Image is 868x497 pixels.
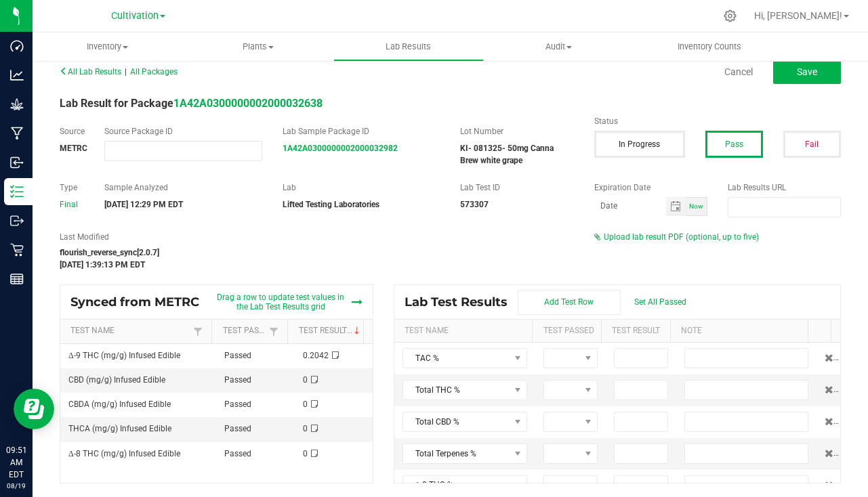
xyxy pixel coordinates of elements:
div: Final [60,198,84,211]
span: Sortable [352,326,363,337]
a: Filter [190,323,206,340]
span: 0 [303,375,308,385]
label: Source [60,125,84,137]
inline-svg: Grow [10,98,24,111]
span: Δ-9 THC (mg/g) Infused Edible [68,351,180,360]
strong: [DATE] 12:29 PM EDT [104,200,183,209]
label: Lab Sample Package ID [283,125,440,137]
input: NO DATA FOUND [105,142,262,160]
span: Audit [484,41,634,53]
th: Note [670,320,808,343]
a: 1A42A0300000002000032638 [173,97,323,110]
inline-svg: Inventory [10,185,24,198]
span: Now [689,202,703,210]
button: In Progress [594,131,685,158]
span: Passed [224,449,251,458]
span: Inventory Counts [659,41,760,53]
span: Total Terpenes % [403,444,510,463]
span: Toggle calendar [666,197,686,216]
span: Drag a row to update test values in the Lab Test Results grid [213,293,348,311]
label: Lot Number [460,125,573,137]
span: Upload lab result PDF (optional, up to five) [604,232,759,242]
inline-svg: Analytics [10,68,24,82]
span: Lab Results [367,41,449,53]
th: Test Result [601,320,670,343]
span: Passed [224,424,251,433]
span: Δ-8 THC % [403,476,510,495]
a: Filter [266,323,282,340]
a: Lab Results [333,33,484,61]
label: Lab Results URL [728,181,841,194]
label: Sample Analyzed [104,181,262,194]
label: Last Modified [60,231,574,243]
span: All Lab Results [60,67,121,77]
p: 09:51 AM EDT [6,444,26,481]
label: Lab Test ID [460,181,573,194]
a: Test ResultSortable [299,326,358,337]
span: THCA (mg/g) Infused Edible [68,424,171,433]
inline-svg: Manufacturing [10,127,24,140]
span: | [125,67,127,77]
a: Plants [183,33,333,61]
span: Δ-8 THC (mg/g) Infused Edible [68,449,180,458]
span: Synced from METRC [70,295,209,309]
a: 1A42A0300000002000032982 [283,144,398,153]
inline-svg: Outbound [10,214,24,228]
input: Date [594,197,666,214]
a: Audit [484,33,634,61]
span: Lab Result for Package [60,97,323,110]
span: Cultivation [111,10,159,22]
th: Test Name [394,320,532,343]
strong: KI- 081325- 50mg Canna Brew white grape [460,144,554,165]
span: Passed [224,351,251,360]
strong: flourish_reverse_sync[2.0.7] [60,248,159,257]
button: Add Test Row [518,290,621,315]
strong: METRC [60,144,87,153]
div: Manage settings [722,9,739,22]
label: Status [594,115,841,127]
iframe: Resource center [14,389,54,429]
button: Pass [705,131,763,158]
label: Type [60,181,84,194]
a: Cancel [724,65,753,79]
span: Set All Passed [634,297,686,307]
span: Save [797,66,817,77]
p: 08/19 [6,481,26,491]
inline-svg: Dashboard [10,39,24,53]
span: Passed [224,399,251,409]
a: Test PassedSortable [223,326,266,337]
button: Save [773,60,841,84]
span: 0 [303,399,308,409]
label: Source Package ID [104,125,262,137]
span: Total CBD % [403,412,510,431]
span: Inventory [33,41,183,53]
strong: Lifted Testing Laboratories [283,200,379,209]
a: Inventory [33,33,183,61]
span: CBDA (mg/g) Infused Edible [68,399,171,409]
span: 0 [303,449,308,458]
span: All Packages [130,67,178,77]
inline-svg: Reports [10,272,24,286]
span: Lab Test Results [405,295,518,309]
a: Test NameSortable [70,326,190,337]
th: Test Passed [532,320,601,343]
span: Total THC % [403,381,510,399]
button: Fail [783,131,841,158]
span: Hi, [PERSON_NAME]! [754,10,842,21]
label: Expiration Date [594,181,707,194]
inline-svg: Inbound [10,156,24,169]
span: Passed [224,375,251,385]
span: Plants [184,41,333,53]
span: 0.2042 [303,351,329,360]
label: Lab [283,181,440,194]
span: 0 [303,424,308,433]
strong: 573307 [460,200,489,209]
span: CBD (mg/g) Infused Edible [68,375,165,385]
a: Inventory Counts [634,33,785,61]
inline-svg: Retail [10,243,24,257]
strong: [DATE] 1:39:13 PM EDT [60,260,145,269]
span: TAC % [403,349,510,368]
